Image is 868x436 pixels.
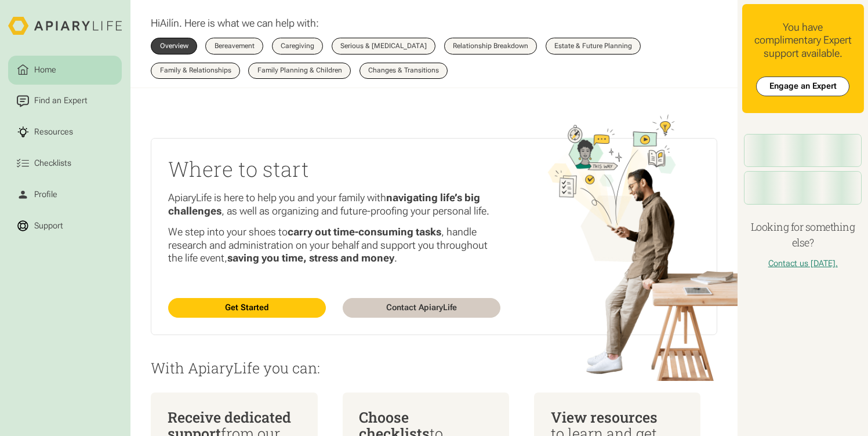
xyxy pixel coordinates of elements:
a: Contact ApiaryLife [343,298,500,318]
div: Caregiving [281,43,314,50]
p: We step into your shoes to , handle research and administration on your behalf and support you th... [168,226,500,264]
a: Contact us [DATE]. [768,259,838,268]
a: Family Planning & Children [248,63,351,79]
div: Profile [32,188,60,201]
div: Resources [32,126,75,139]
div: Support [32,220,66,232]
a: Get Started [168,298,326,318]
a: Find an Expert [8,86,122,115]
a: Bereavement [205,38,263,54]
h4: Looking for something else? [742,219,864,250]
a: Serious & [MEDICAL_DATA] [332,38,436,54]
strong: navigating life’s big challenges [168,191,480,216]
h2: Where to start [168,155,500,183]
div: Home [32,64,59,77]
a: Checklists [8,149,122,178]
strong: saving you time, stress and money [227,252,394,264]
div: Family Planning & Children [257,67,342,74]
a: Overview [151,38,197,54]
a: Changes & Transitions [359,63,448,79]
div: Find an Expert [32,95,90,108]
div: Checklists [32,157,74,170]
strong: carry out time-consuming tasks [288,226,441,238]
p: Hi . Here is what we can help with: [151,17,319,30]
a: Family & Relationships [151,63,240,79]
span: View resources [551,408,658,427]
a: Engage an Expert [756,77,849,96]
a: Home [8,56,122,85]
div: Estate & Future Planning [554,43,632,50]
div: Family & Relationships [160,67,231,74]
a: Profile [8,180,122,209]
div: Relationship Breakdown [453,43,528,50]
p: ApiaryLife is here to help you and your family with , as well as organizing and future-proofing y... [168,191,500,217]
div: Changes & Transitions [368,67,439,74]
a: Resources [8,118,122,147]
div: Bereavement [215,43,255,50]
div: You have complimentary Expert support available. [750,21,856,60]
p: With ApiaryLife you can: [151,360,717,376]
div: Serious & [MEDICAL_DATA] [340,43,427,50]
a: Relationship Breakdown [444,38,537,54]
a: Caregiving [272,38,324,54]
a: Estate & Future Planning [546,38,641,54]
a: Support [8,211,122,240]
span: Ailín [160,17,179,29]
